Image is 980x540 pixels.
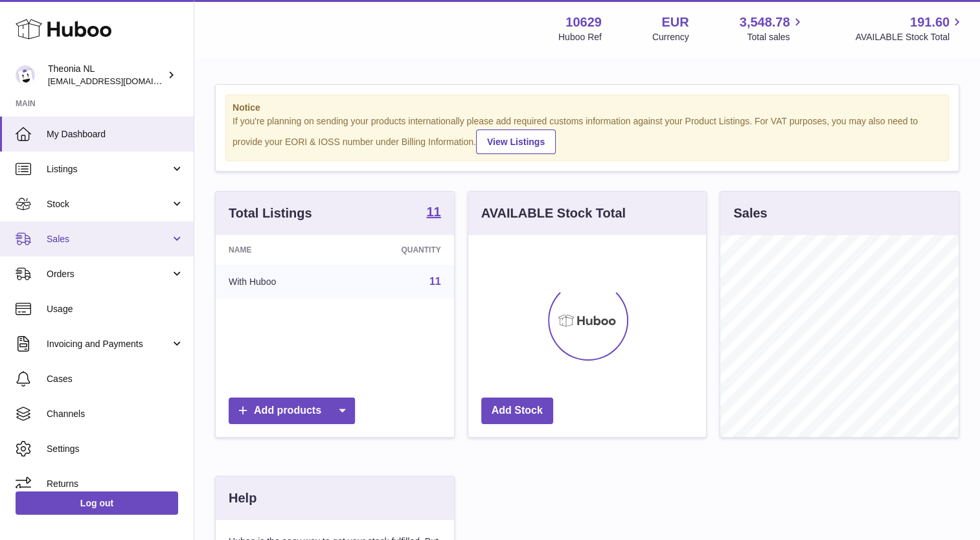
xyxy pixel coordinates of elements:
span: Sales [47,233,170,245]
strong: Notice [233,102,942,114]
a: View Listings [476,129,556,154]
span: AVAILABLE Stock Total [855,31,964,43]
span: 3,548.78 [740,14,790,31]
span: Invoicing and Payments [47,338,170,350]
span: Listings [47,163,170,175]
span: Cases [47,373,184,385]
span: Returns [47,478,184,490]
a: Log out [16,491,178,515]
span: Stock [47,198,170,210]
h3: Help [229,489,256,507]
img: info@wholesomegoods.eu [16,65,35,85]
strong: EUR [661,14,689,31]
strong: 10629 [565,14,602,31]
h3: Sales [733,205,767,222]
span: Settings [47,443,184,455]
span: Orders [47,268,170,280]
th: Quantity [341,235,454,265]
h3: AVAILABLE Stock Total [481,205,626,222]
div: Huboo Ref [558,31,602,43]
a: Add Stock [481,398,553,424]
div: Currency [652,31,689,43]
span: Usage [47,303,184,315]
span: My Dashboard [47,128,184,141]
span: Total sales [747,31,804,43]
a: 11 [429,276,441,287]
div: Theonia NL [48,63,165,87]
div: If you're planning on sending your products internationally please add required customs informati... [233,115,942,154]
span: [EMAIL_ADDRESS][DOMAIN_NAME] [48,76,190,86]
strong: 11 [426,205,440,218]
a: 191.60 AVAILABLE Stock Total [855,14,964,43]
a: 11 [426,205,440,221]
td: With Huboo [216,265,341,298]
span: 191.60 [910,14,950,31]
th: Name [216,235,341,265]
h3: Total Listings [229,205,312,222]
a: 3,548.78 Total sales [740,14,805,43]
a: Add products [229,398,355,424]
span: Channels [47,408,184,420]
